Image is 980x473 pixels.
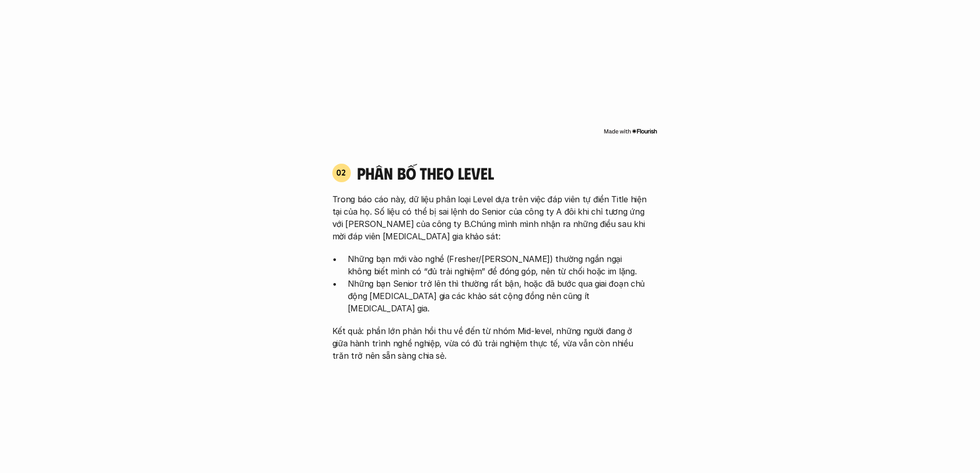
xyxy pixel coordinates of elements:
[336,168,346,177] p: 02
[357,163,648,183] h4: phân bố theo Level
[332,193,648,242] p: Trong báo cáo này, dữ liệu phân loại Level dựa trên việc đáp viên tự điền Title hiện tại của họ. ...
[348,277,648,314] p: Những bạn Senior trở lên thì thường rất bận, hoặc đã bước qua giai đoạn chủ động [MEDICAL_DATA] g...
[332,325,648,362] p: Kết quả: phần lớn phản hồi thu về đến từ nhóm Mid-level, những người đang ở giữa hành trình nghề ...
[348,253,648,277] p: Những bạn mới vào nghề (Fresher/[PERSON_NAME]) thường ngần ngại không biết mình có “đủ trải nghiệ...
[603,127,657,135] img: Made with Flourish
